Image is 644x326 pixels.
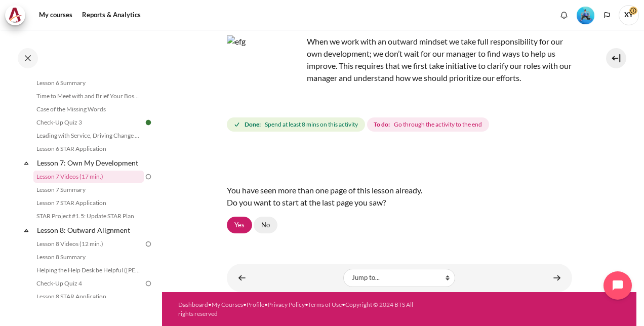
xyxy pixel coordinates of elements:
a: Lesson 6 Summary [33,77,144,89]
a: Lesson 8 Summary [33,251,144,263]
div: Completion requirements for Lesson 7 Videos (17 min.) [227,115,491,134]
img: Level #3 [577,7,594,24]
a: Dashboard [178,301,208,308]
img: To do [144,279,153,288]
a: Architeck Architeck [5,5,30,25]
a: Reports & Analytics [78,5,144,25]
img: Architeck [8,8,22,23]
a: Lesson 6 STAR Application [33,143,144,155]
a: Check-Up Quiz 3 [33,116,144,129]
a: Lesson 7 Summary ► [547,268,567,288]
span: Go through the activity to the end [394,120,482,129]
span: XY [619,5,639,25]
a: Lesson 8 Videos (12 min.) [33,238,144,250]
a: Time to Meet with and Brief Your Boss #1 [33,90,144,102]
a: Yes [227,217,252,234]
a: Helping the Help Desk be Helpful ([PERSON_NAME]'s Story) [33,264,144,276]
div: Show notification window with no new notifications [556,8,572,23]
a: Profile [247,301,264,308]
a: Level #3 [573,6,598,24]
strong: To do: [374,120,390,129]
button: Languages [599,8,615,23]
a: Lesson 8: Outward Alignment [35,223,144,237]
a: My courses [35,5,76,25]
a: My Courses [212,301,243,308]
div: • • • • • [178,300,416,318]
span: Spend at least 8 mins on this activity [265,120,358,129]
a: Lesson 7 STAR Application [33,197,144,209]
strong: Done: [245,120,261,129]
div: Level #3 [577,6,594,24]
a: ◄ Lesson 6 STAR Application [232,268,252,288]
a: Lesson 7: Own My Development [35,156,144,170]
a: STAR Project #1.5: Update STAR Plan [33,210,144,222]
span: Collapse [21,225,31,235]
a: Case of the Missing Words [33,103,144,115]
a: Check-Up Quiz 4 [33,277,144,290]
a: Terms of Use [308,301,342,308]
img: To do [144,239,153,249]
span: Collapse [21,158,31,168]
img: Done [144,118,153,127]
p: When we work with an outward mindset we take full responsibility for our own development; we don’... [227,35,572,84]
a: Lesson 7 Summary [33,184,144,196]
a: Privacy Policy [268,301,305,308]
a: Lesson 8 STAR Application [33,291,144,303]
a: Leading with Service, Driving Change (Pucknalin's Story) [33,130,144,142]
a: Lesson 7 Videos (17 min.) [33,171,144,183]
a: No [254,217,277,234]
a: User menu [619,5,639,25]
div: You have seen more than one page of this lesson already. Do you want to start at the last page yo... [227,176,572,217]
img: efg [227,35,303,111]
img: To do [144,172,153,181]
